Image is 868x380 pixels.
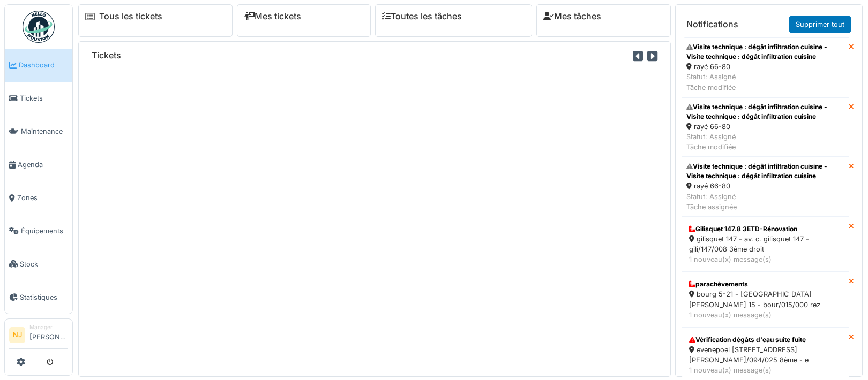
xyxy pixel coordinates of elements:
[99,11,162,21] a: Tous les tickets
[5,215,72,248] a: Équipements
[19,60,68,70] span: Dashboard
[686,72,844,92] div: Statut: Assigné Tâche modifiée
[20,93,68,103] span: Tickets
[20,259,68,269] span: Stock
[5,148,72,181] a: Agenda
[682,217,849,272] a: Gilisquet 147.8 3ETD-Rénovation gilisquet 147 - av. c. gilisquet 147 - gili/147/008 3ème droit 1 ...
[686,132,844,152] div: Statut: Assigné Tâche modifiée
[382,11,462,21] a: Toutes les tâches
[686,102,844,121] div: Visite technique : dégât infiltration cuisine - Visite technique : dégât infiltration cuisine
[21,226,68,236] span: Équipements
[686,192,844,212] div: Statut: Assigné Tâche assignée
[29,323,68,346] li: [PERSON_NAME]
[689,224,842,234] div: Gilisquet 147.8 3ETD-Rénovation
[9,323,68,349] a: NJ Manager[PERSON_NAME]
[9,327,25,343] li: NJ
[689,254,842,264] div: 1 nouveau(x) message(s)
[686,62,844,72] div: rayé 66-80
[689,234,842,254] div: gilisquet 147 - av. c. gilisquet 147 - gili/147/008 3ème droit
[5,247,72,280] a: Stock
[689,335,842,345] div: Vérification dégâts d'eau suite fuite
[686,42,844,62] div: Visite technique : dégât infiltration cuisine - Visite technique : dégât infiltration cuisine
[5,181,72,215] a: Zones
[5,82,72,115] a: Tickets
[689,365,842,375] div: 1 nouveau(x) message(s)
[689,289,842,309] div: bourg 5-21 - [GEOGRAPHIC_DATA][PERSON_NAME] 15 - bour/015/000 rez
[682,272,849,328] a: parachèvements bourg 5-21 - [GEOGRAPHIC_DATA][PERSON_NAME] 15 - bour/015/000 rez 1 nouveau(x) mes...
[686,19,738,29] h6: Notifications
[682,97,849,157] a: Visite technique : dégât infiltration cuisine - Visite technique : dégât infiltration cuisine ray...
[686,181,844,191] div: rayé 66-80
[686,162,844,181] div: Visite technique : dégât infiltration cuisine - Visite technique : dégât infiltration cuisine
[21,126,68,136] span: Maintenance
[689,279,842,289] div: parachèvements
[686,121,844,132] div: rayé 66-80
[29,323,68,331] div: Manager
[789,16,851,33] a: Supprimer tout
[5,115,72,148] a: Maintenance
[682,37,849,97] a: Visite technique : dégât infiltration cuisine - Visite technique : dégât infiltration cuisine ray...
[92,50,121,60] h6: Tickets
[682,157,849,217] a: Visite technique : dégât infiltration cuisine - Visite technique : dégât infiltration cuisine ray...
[17,193,68,203] span: Zones
[20,292,68,302] span: Statistiques
[543,11,601,21] a: Mes tâches
[23,11,55,43] img: Badge_color-CXgf-gQk.svg
[18,159,68,170] span: Agenda
[5,280,72,314] a: Statistiques
[689,310,842,320] div: 1 nouveau(x) message(s)
[5,49,72,82] a: Dashboard
[244,11,301,21] a: Mes tickets
[689,345,842,365] div: evenepoel [STREET_ADDRESS][PERSON_NAME]/094/025 8ème - e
